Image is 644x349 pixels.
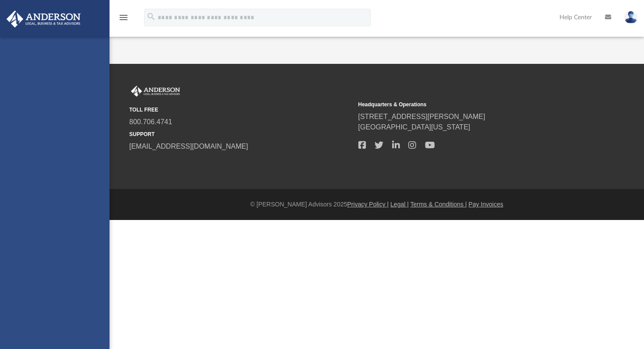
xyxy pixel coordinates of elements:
[129,86,182,97] img: Anderson Advisors Platinum Portal
[358,113,485,120] a: [STREET_ADDRESS][PERSON_NAME]
[146,12,156,21] i: search
[129,130,352,138] small: SUPPORT
[129,106,352,114] small: TOLL FREE
[624,11,637,24] img: User Pic
[410,201,467,208] a: Terms & Conditions |
[129,143,248,150] a: [EMAIL_ADDRESS][DOMAIN_NAME]
[347,201,389,208] a: Privacy Policy |
[110,200,644,209] div: © [PERSON_NAME] Advisors 2025
[118,12,129,23] i: menu
[4,10,83,28] img: Anderson Advisors Platinum Portal
[390,201,409,208] a: Legal |
[468,201,503,208] a: Pay Invoices
[358,123,471,131] a: [GEOGRAPHIC_DATA][US_STATE]
[358,101,581,108] small: Headquarters & Operations
[118,17,129,23] a: menu
[129,118,172,126] a: 800.706.4741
